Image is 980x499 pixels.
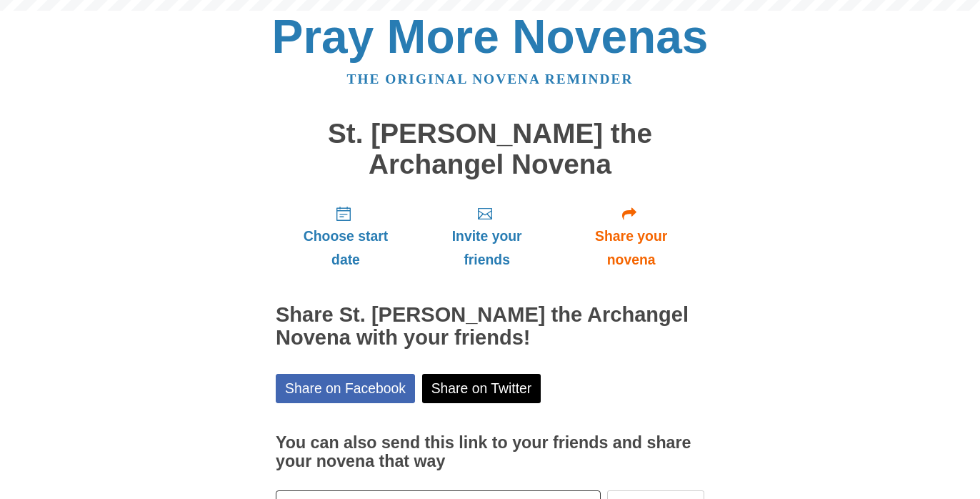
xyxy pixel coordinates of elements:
span: Choose start date [290,224,401,272]
h2: Share St. [PERSON_NAME] the Archangel Novena with your friends! [276,304,704,350]
a: Pray More Novenas [272,10,709,63]
h3: You can also send this link to your friends and share your novena that way [276,434,704,470]
a: Share on Twitter [422,374,541,403]
span: Share your novena [572,224,690,272]
a: Share your novena [558,194,704,279]
a: Share on Facebook [276,374,415,403]
a: Invite your friends [416,194,558,279]
a: The original novena reminder [347,71,634,87]
a: Choose start date [276,194,416,279]
span: Invite your friends [430,224,544,272]
h1: St. [PERSON_NAME] the Archangel Novena [276,119,704,179]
